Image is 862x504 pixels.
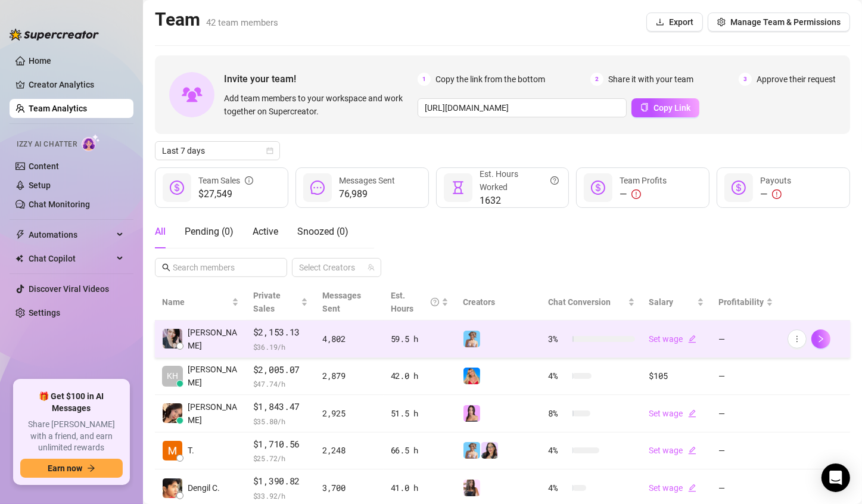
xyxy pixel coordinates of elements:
[391,369,449,382] div: 42.0 h
[162,295,229,309] span: Name
[188,444,194,457] span: T.
[649,297,674,307] span: Salary
[253,452,308,464] span: $ 25.72 /h
[163,403,182,423] img: Joyce Valerio
[649,446,696,455] a: Set wageedit
[253,474,308,489] span: $1,390.82
[322,481,376,494] div: 3,700
[322,407,376,420] div: 2,925
[391,407,449,420] div: 51.5 h
[391,289,439,315] div: Est. Hours
[711,395,780,433] td: —
[253,341,308,353] span: $ 36.19 /h
[711,321,780,358] td: —
[170,181,184,195] span: dollar-circle
[821,463,850,492] div: Open Intercom Messenger
[481,442,498,459] img: Sami
[266,147,273,154] span: calendar
[772,189,782,199] span: exclamation-circle
[29,161,59,171] a: Content
[155,8,278,31] h2: Team
[253,378,308,390] span: $ 47.74 /h
[29,200,90,209] a: Chat Monitoring
[297,226,348,237] span: Snoozed ( 0 )
[391,481,449,494] div: 41.0 h
[739,73,752,86] span: 3
[368,264,375,271] span: team
[29,284,109,294] a: Discover Viral Videos
[163,441,182,461] img: Trixia Sy
[253,400,308,414] span: $1,843.47
[463,480,480,496] img: Isla
[162,263,170,272] span: search
[711,358,780,396] td: —
[620,176,667,185] span: Team Profits
[391,444,449,457] div: 66.5 h
[549,481,568,494] span: 4 %
[590,73,603,86] span: 2
[649,483,696,493] a: Set wageedit
[20,419,123,454] span: Share [PERSON_NAME] with a friend, and earn unlimited rewards
[162,142,273,160] span: Last 7 days
[167,369,178,382] span: KH
[198,187,253,201] span: $27,549
[591,181,605,195] span: dollar-circle
[656,18,664,26] span: download
[631,98,699,117] button: Copy Link
[173,261,270,274] input: Search members
[253,415,308,427] span: $ 35.80 /h
[418,73,431,86] span: 1
[549,297,611,307] span: Chat Conversion
[322,332,376,346] div: 4,802
[87,464,95,472] span: arrow-right
[29,181,51,190] a: Setup
[649,334,696,344] a: Set wageedit
[253,325,308,340] span: $2,153.13
[480,167,559,194] div: Est. Hours Worked
[549,369,568,382] span: 4 %
[253,363,308,377] span: $2,005.07
[649,409,696,418] a: Set wageedit
[15,230,25,239] span: thunderbolt
[29,225,113,244] span: Automations
[456,284,542,321] th: Creators
[620,187,667,201] div: —
[711,433,780,470] td: —
[688,409,696,418] span: edit
[451,181,465,195] span: hourglass
[185,225,234,239] div: Pending ( 0 )
[15,254,23,263] img: Chat Copilot
[224,71,418,86] span: Invite your team!
[29,104,87,113] a: Team Analytics
[322,369,376,382] div: 2,879
[17,139,77,150] span: Izzy AI Chatter
[649,369,705,382] div: $105
[463,368,480,384] img: Ashley
[463,442,480,459] img: Vanessa
[155,284,246,321] th: Name
[29,75,124,94] a: Creator Analytics
[48,463,82,473] span: Earn now
[757,73,836,86] span: Approve their request
[631,189,641,199] span: exclamation-circle
[730,17,841,27] span: Manage Team & Permissions
[760,176,791,185] span: Payouts
[322,444,376,457] div: 2,248
[640,103,649,111] span: copy
[717,18,726,26] span: setting
[391,332,449,346] div: 59.5 h
[245,174,253,187] span: info-circle
[253,291,281,313] span: Private Sales
[760,187,791,201] div: —
[20,391,123,414] span: 🎁 Get $100 in AI Messages
[463,405,480,422] img: Rynn
[188,326,239,352] span: [PERSON_NAME]
[653,103,690,113] span: Copy Link
[688,446,696,455] span: edit
[253,226,278,237] span: Active
[339,176,395,185] span: Messages Sent
[549,444,568,457] span: 4 %
[29,56,51,66] a: Home
[646,13,703,32] button: Export
[549,407,568,420] span: 8 %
